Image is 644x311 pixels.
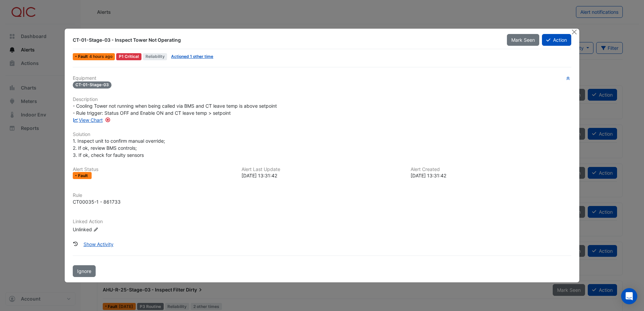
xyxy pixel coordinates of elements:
h6: Alert Last Update [241,167,402,172]
span: 1. Inspect unit to confirm manual override; 2. If ok, review BMS controls; 3. If ok, check for fa... [73,138,166,158]
div: Open Intercom Messenger [621,288,637,304]
h6: Linked Action [73,219,571,224]
div: Tooltip anchor [105,117,111,123]
h6: Equipment [73,75,571,81]
span: - Cooling Tower not running when being called via BMS and CT leave temp is above setpoint - Rule ... [73,103,277,116]
div: [DATE] 13:31:42 [411,172,571,179]
span: Ignore [77,268,91,274]
h6: Rule [73,193,571,198]
div: P1 Critical [116,53,141,60]
span: Mon 15-Sep-2025 13:31 AEST [89,54,112,59]
a: View Chart [73,117,103,123]
a: Actioned 1 other time [171,54,213,59]
h6: Solution [73,132,571,137]
div: Unlinked [73,226,154,233]
div: [DATE] 13:31:42 [241,172,402,179]
button: Mark Seen [507,34,539,46]
button: Ignore [73,265,96,277]
button: Show Activity [79,238,118,250]
span: Fault [78,174,89,178]
button: Action [542,34,571,46]
div: CT-01-Stage-03 - Inspect Tower Not Operating [73,37,498,43]
h6: Alert Created [411,167,571,172]
div: CT00035-1 - 861733 [73,198,121,205]
h6: Alert Status [73,167,233,172]
fa-icon: Edit Linked Action [93,227,98,232]
span: CT-01-Stage-03 [73,81,111,89]
span: Fault [78,55,89,59]
span: Mark Seen [511,37,535,43]
button: Close [571,29,578,36]
h6: Description [73,97,571,102]
span: Reliability [143,53,167,60]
